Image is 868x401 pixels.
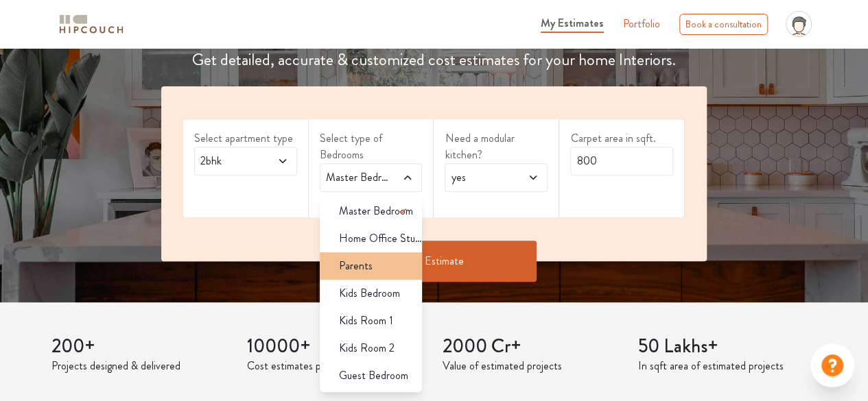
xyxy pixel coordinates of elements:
[541,15,604,31] span: My Estimates
[247,335,426,359] h3: 10000+
[339,230,423,247] span: Home Office Study
[443,358,622,374] p: Value of estimated projects
[679,14,768,35] div: Book a consultation
[51,358,231,374] p: Projects designed & delivered
[153,50,715,70] h4: Get detailed, accurate & customized cost estimates for your home Interiors.
[339,285,400,302] span: Kids Bedroom
[443,335,622,359] h3: 2000 Cr+
[339,313,393,329] span: Kids Room 1
[638,335,817,359] h3: 50 Lakhs+
[339,340,395,356] span: Kids Room 2
[198,153,266,169] span: 2bhk
[57,9,126,40] span: logo-horizontal.svg
[51,335,231,359] h3: 200+
[339,203,413,219] span: Master Bedroom
[339,367,408,384] span: Guest Bedroom
[339,258,373,274] span: Parents
[331,241,537,282] button: Get Estimate
[570,130,673,147] label: Carpet area in sqft.
[570,147,673,175] input: Enter area sqft
[320,130,423,163] label: Select type of Bedrooms
[638,358,817,374] p: In sqft area of estimated projects
[445,130,548,163] label: Need a modular kitchen?
[323,169,391,186] span: Master Bedroom
[320,192,423,206] div: select 1 more room(s)
[448,169,516,186] span: yes
[623,16,660,32] a: Portfolio
[57,12,126,36] img: logo-horizontal.svg
[247,358,426,374] p: Cost estimates provided
[194,130,297,147] label: Select apartment type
